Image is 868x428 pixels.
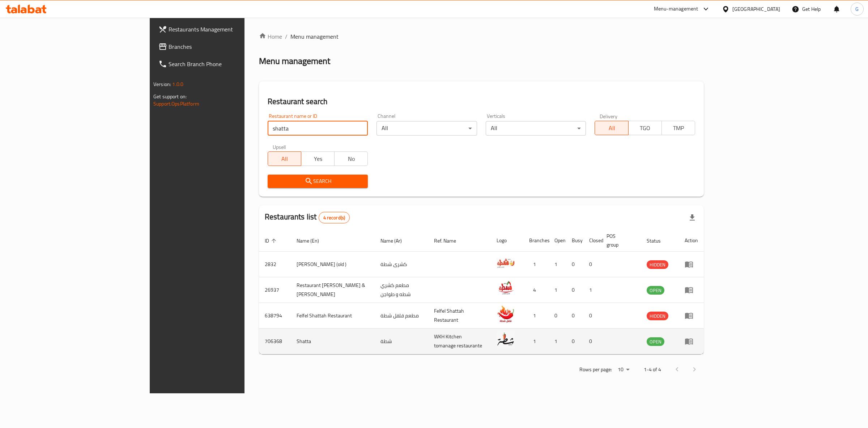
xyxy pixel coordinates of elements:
button: TMP [661,121,695,135]
td: 1 [523,329,549,354]
span: Version: [153,80,171,89]
th: Busy [566,230,583,252]
th: Branches [523,230,549,252]
div: Rows per page: [615,364,632,375]
td: Felfel Shattah Restaurant [428,303,491,329]
span: Status [647,236,670,245]
td: 4 [523,277,549,303]
span: Search Branch Phone [169,60,289,68]
span: G [855,5,859,13]
td: 0 [566,252,583,277]
td: 1 [549,329,566,354]
td: مطعم فلفل شطة [375,303,428,329]
p: Rows per page: [579,365,612,374]
img: Shatta [497,331,515,349]
div: All [486,121,586,136]
div: Menu [685,311,698,320]
span: OPEN [647,286,664,295]
img: Kushari Shatta (old ) [497,254,515,272]
td: 0 [566,303,583,329]
td: Shatta [291,329,375,354]
span: All [271,154,298,164]
h2: Restaurant search [268,96,695,107]
td: كشرى شطة [375,252,428,277]
span: Name (Ar) [380,236,411,245]
td: WKH Kitchen tomanage restaurante [428,329,491,354]
button: Search [268,175,368,188]
td: Restaurant [PERSON_NAME] & [PERSON_NAME] [291,277,375,303]
span: All [598,123,625,133]
td: 1 [583,277,601,303]
td: 0 [566,329,583,354]
div: Menu [685,337,698,346]
th: Logo [491,230,523,252]
div: Menu [685,286,698,294]
td: 0 [583,303,601,329]
td: [PERSON_NAME] (old ) [291,252,375,277]
td: 0 [549,303,566,329]
td: مطعم كشري شطه و طواجن [375,277,428,303]
th: Action [679,230,704,252]
span: TGO [631,123,659,133]
button: No [334,151,368,166]
span: Ref. Name [434,236,465,245]
span: No [337,154,365,164]
span: Name (En) [297,236,328,245]
label: Upsell [273,144,286,149]
td: 1 [523,303,549,329]
a: Branches [153,38,295,55]
td: 1 [549,252,566,277]
span: Search [273,177,362,186]
div: OPEN [647,286,664,295]
div: Export file [684,209,701,226]
a: Search Branch Phone [153,55,295,73]
span: Menu management [290,32,339,41]
button: Yes [301,151,335,166]
span: Get support on: [153,92,187,101]
td: 0 [583,252,601,277]
img: Felfel Shattah Restaurant [497,305,515,323]
p: 1-4 of 4 [644,365,661,374]
a: Support.OpsPlatform [153,99,199,108]
button: All [268,151,301,166]
span: Branches [169,42,289,51]
label: Delivery [600,114,618,119]
td: 1 [523,252,549,277]
a: Restaurants Management [153,21,295,38]
img: Restaurant Shatta Koshari & Tawajeen [497,279,515,298]
div: All [376,121,477,136]
span: Yes [304,154,332,164]
button: TGO [628,121,662,135]
span: ID [265,236,278,245]
input: Search for restaurant name or ID.. [268,121,368,136]
span: TMP [665,123,692,133]
div: Menu [685,260,698,269]
table: enhanced table [259,230,704,354]
div: Total records count [319,212,350,223]
th: Open [549,230,566,252]
span: OPEN [647,338,664,346]
span: 4 record(s) [319,214,350,221]
span: HIDDEN [647,261,668,269]
div: [GEOGRAPHIC_DATA] [732,5,780,13]
span: POS group [607,232,632,249]
span: HIDDEN [647,312,668,320]
td: 0 [566,277,583,303]
nav: breadcrumb [259,32,704,41]
div: Menu-management [654,5,698,13]
th: Closed [583,230,601,252]
td: 1 [549,277,566,303]
td: 0 [583,329,601,354]
button: All [595,121,628,135]
h2: Restaurants list [265,211,350,223]
td: شطة [375,329,428,354]
td: Felfel Shattah Restaurant [291,303,375,329]
span: Restaurants Management [169,25,289,34]
span: 1.0.0 [172,80,183,89]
